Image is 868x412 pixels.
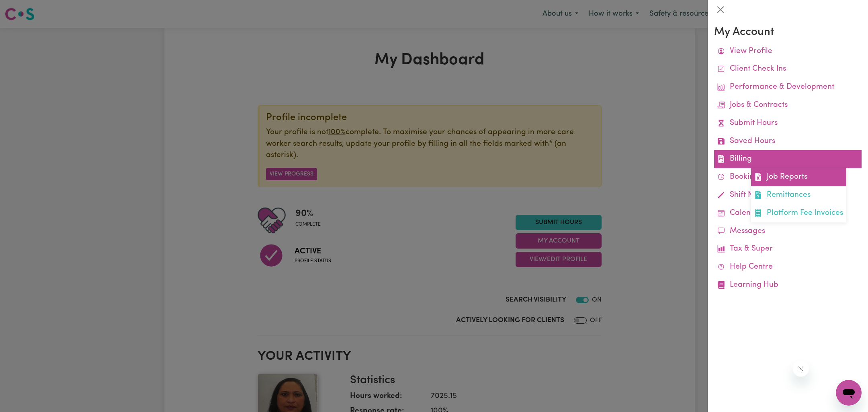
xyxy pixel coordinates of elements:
[714,168,862,186] a: Bookings
[751,204,846,222] a: Platform Fee Invoices
[714,114,862,133] a: Submit Hours
[751,168,846,186] a: Job Reports
[714,186,862,204] a: Shift Notes
[714,60,862,78] a: Client Check Ins
[714,43,862,61] a: View Profile
[714,26,862,39] h3: My Account
[714,240,862,258] a: Tax & Super
[714,150,862,168] a: BillingJob ReportsRemittancesPlatform Fee Invoices
[714,133,862,151] a: Saved Hours
[836,380,862,406] iframe: Button to launch messaging window
[714,96,862,114] a: Jobs & Contracts
[714,222,862,241] a: Messages
[714,276,862,294] a: Learning Hub
[714,3,727,16] button: Close
[793,361,809,377] iframe: Close message
[714,78,862,96] a: Performance & Development
[714,258,862,276] a: Help Centre
[5,6,49,12] span: Need any help?
[714,204,862,222] a: Calendar
[751,186,846,204] a: Remittances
